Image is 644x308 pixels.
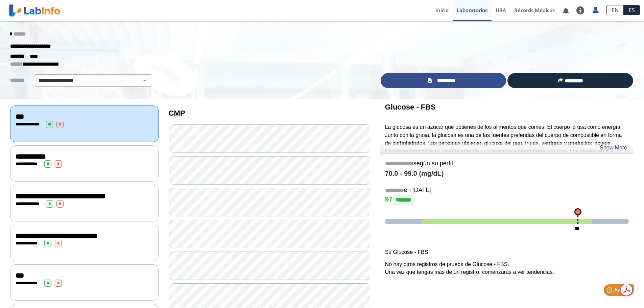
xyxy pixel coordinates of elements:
[496,7,506,14] span: HRA
[385,170,629,178] h4: 70.0 - 99.0 (mg/dL)
[385,123,629,172] p: La glucosa es un azúcar que obtienes de los alimentos que comes. El cuerpo lo usa como energía. J...
[385,260,629,277] p: No hay otros registros de prueba de Glucose - FBS. Una vez que tengas más de un registro, comenza...
[385,248,629,256] p: Su Glucose - FBS
[385,195,629,205] h4: 97
[385,160,629,168] h5: según su perfil
[624,5,640,15] a: ES
[385,103,436,111] b: Glucose - FBS
[606,5,624,15] a: EN
[600,144,627,152] a: Show More
[385,187,629,194] h5: en [DATE]
[169,109,185,117] b: CMP
[584,282,637,301] iframe: Help widget launcher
